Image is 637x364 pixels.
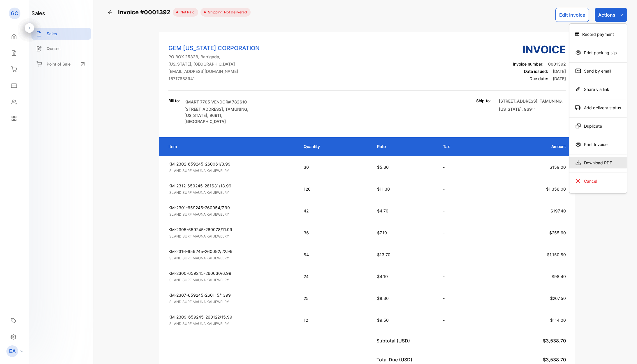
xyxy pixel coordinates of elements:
p: ISLAND SURF MAUNA KAI JEWELRY [168,168,293,173]
p: 16717888941 [168,75,260,82]
p: Rate [377,143,431,150]
span: Invoice #0001392 [118,8,173,17]
span: Due date: [529,76,548,81]
p: Quantity [304,143,365,150]
a: Quotes [31,43,91,54]
p: - [443,164,480,170]
span: $114.00 [550,318,566,323]
p: PO BOX 25328, Barrigada, [168,54,260,60]
p: 24 [304,273,365,279]
span: , 96911 [207,113,221,118]
span: $5.30 [377,165,389,170]
div: Print packing slip [569,47,627,58]
p: 42 [304,208,365,214]
p: Total Due (USD) [376,356,415,363]
span: $3,538.70 [543,357,566,363]
p: KMART 7705 VENDOR# 782610 [184,99,251,105]
p: 120 [304,186,365,192]
p: EA [9,347,16,355]
div: Duplicate [569,120,627,132]
p: Tax [443,143,480,150]
span: $3,538.70 [543,338,566,344]
span: [DATE] [553,76,566,81]
span: $4.70 [377,208,388,213]
p: KM-2300-659245-260030/6.99 [168,270,293,276]
h1: sales [31,9,45,17]
span: $7.10 [377,230,387,235]
p: Point of Sale [47,61,71,67]
p: Bill to: [168,98,180,104]
p: Subtotal (USD) [376,337,412,344]
span: , TAMUNING [537,99,562,103]
span: $13.70 [377,252,390,257]
span: $11.30 [377,187,390,191]
span: not paid [178,10,195,15]
p: ISLAND SURF MAUNA KAI JEWELRY [168,321,293,326]
p: ISLAND SURF MAUNA KAI JEWELRY [168,256,293,261]
p: Quotes [47,45,61,52]
p: ISLAND SURF MAUNA KAI JEWELRY [168,299,293,305]
p: [US_STATE], [GEOGRAPHIC_DATA] [168,61,260,67]
p: - [443,186,480,192]
div: Send by email [569,65,627,77]
span: [DATE] [553,69,566,74]
p: KM-2305-659245-260078/11.99 [168,226,293,233]
div: Share via link [569,83,627,95]
p: KM-2309-659245-260122/15.99 [168,314,293,320]
p: 12 [304,317,365,323]
span: $207.50 [550,296,566,301]
p: - [443,252,480,258]
button: Open LiveChat chat widget [5,2,22,20]
p: ISLAND SURF MAUNA KAI JEWELRY [168,277,293,283]
p: Ship to: [476,98,491,104]
span: $8.30 [377,296,389,301]
p: GEM [US_STATE] CORPORATION [168,44,260,52]
p: 25 [304,295,365,301]
div: Add delivery status [569,102,627,113]
p: - [443,273,480,279]
p: 36 [304,230,365,236]
span: Date issued: [524,69,548,74]
span: , TAMUNING [223,107,247,112]
p: - [443,317,480,323]
p: 84 [304,252,365,258]
p: Sales [47,31,57,37]
span: Shipping: Not Delivered [206,10,247,15]
div: Download PDF [569,157,627,168]
p: KM-2302-659245-260061/8.99 [168,161,293,167]
p: KM-2301-659245-260054/7.99 [168,205,293,211]
h3: Invoice [513,42,566,57]
span: Invoice number: [513,61,543,66]
a: Point of Sale [31,57,91,70]
div: Record payment [569,28,627,40]
p: 30 [304,164,365,170]
span: $98.40 [552,274,566,279]
p: GC [11,10,18,17]
div: Print Invoice [569,138,627,150]
p: KM-2307-659245-260115/1399 [168,292,293,298]
p: ISLAND SURF MAUNA KAI JEWELRY [168,212,293,217]
span: $255.60 [549,230,566,235]
span: [STREET_ADDRESS] [499,99,537,103]
p: - [443,208,480,214]
p: [EMAIL_ADDRESS][DOMAIN_NAME] [168,68,260,74]
span: $4.10 [377,274,388,279]
span: [STREET_ADDRESS] [184,107,223,112]
p: Amount [492,143,566,150]
p: KM-2312-659245-261631/18.99 [168,183,293,189]
span: $1,356.00 [546,187,566,191]
span: $159.00 [550,165,566,170]
span: $9.50 [377,318,389,323]
p: - [443,295,480,301]
button: Edit Invoice [555,8,589,22]
span: 0001392 [548,61,566,66]
button: Actions [595,8,627,22]
p: Actions [598,11,615,18]
span: , 96911 [522,107,536,112]
p: ISLAND SURF MAUNA KAI JEWELRY [168,234,293,239]
p: Item [168,143,292,150]
div: Cancel [569,175,627,187]
p: KM-2316-659245-260092/22.99 [168,248,293,254]
p: ISLAND SURF MAUNA KAI JEWELRY [168,190,293,195]
a: Sales [31,28,91,40]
